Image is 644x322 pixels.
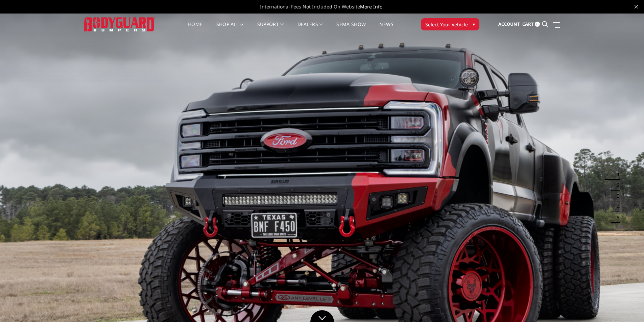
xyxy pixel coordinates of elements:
[336,22,366,35] a: SEMA Show
[613,212,620,223] button: 5 of 5
[498,21,520,27] span: Account
[84,17,155,31] img: BODYGUARD BUMPERS
[257,22,284,35] a: Support
[473,21,475,28] span: ▾
[310,310,334,322] a: Click to Down
[360,3,382,10] a: More Info
[216,22,244,35] a: shop all
[425,21,468,28] span: Select Your Vehicle
[613,169,620,180] button: 1 of 5
[379,22,393,35] a: News
[297,22,323,35] a: Dealers
[522,15,540,33] a: Cart 0
[522,21,534,27] span: Cart
[188,22,202,35] a: Home
[498,15,520,33] a: Account
[613,191,620,201] button: 3 of 5
[421,18,479,30] button: Select Your Vehicle
[535,22,540,27] span: 0
[613,180,620,191] button: 2 of 5
[613,201,620,212] button: 4 of 5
